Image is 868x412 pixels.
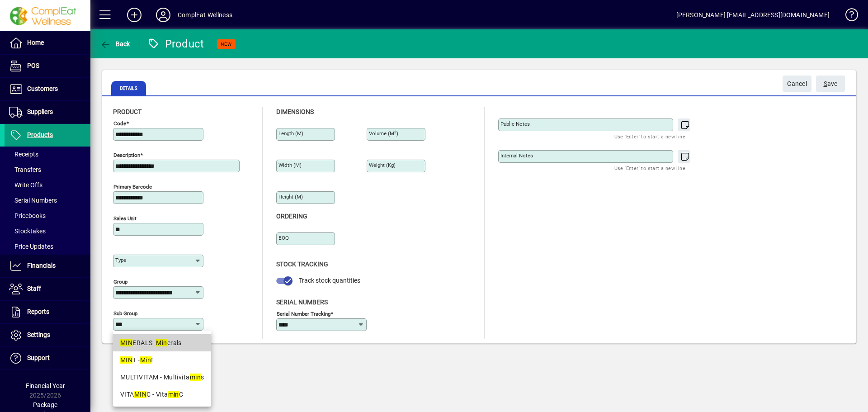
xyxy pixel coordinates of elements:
mat-label: Sub group [113,310,137,317]
mat-label: Weight (Kg) [369,162,396,168]
span: ave [824,76,838,91]
span: NEW [221,41,232,47]
em: min [168,391,179,398]
mat-label: Width (m) [278,162,302,168]
span: Serial Numbers [276,298,328,306]
app-page-header-button: Back [90,36,140,52]
sup: 3 [394,130,396,134]
mat-label: Primary barcode [113,184,152,190]
div: ERALS - erals [120,338,204,348]
div: T - t [120,355,204,365]
a: Transfers [5,162,90,177]
mat-label: Description [113,152,140,158]
span: Financial Year [26,382,65,389]
span: S [824,80,827,87]
span: Settings [27,331,50,338]
a: Pricebooks [5,208,90,223]
a: Reports [5,301,90,323]
em: MIN [120,339,132,346]
a: Home [5,32,90,54]
span: Track stock quantities [299,277,360,284]
em: MIN [134,391,146,398]
span: POS [27,62,39,69]
div: MULTIVITAM - Multivita s [120,373,204,382]
span: Receipts [9,151,38,158]
mat-label: Group [113,279,127,285]
span: Details [111,81,146,95]
div: Product [147,37,204,51]
mat-hint: Use 'Enter' to start a new line [614,131,685,142]
button: Back [98,36,132,52]
span: Cancel [787,76,807,91]
span: Dimensions [276,108,314,115]
mat-option: MULTIVITAM - Multivitamins [113,369,211,386]
span: Serial Numbers [9,197,57,204]
span: Product [113,108,142,115]
a: Customers [5,78,90,100]
span: Financials [27,262,56,269]
span: Reports [27,308,49,315]
mat-label: Length (m) [278,130,303,137]
a: Suppliers [5,101,90,123]
a: Serial Numbers [5,193,90,208]
mat-label: Serial Number tracking [277,310,330,317]
mat-label: Public Notes [500,121,530,127]
button: Save [816,76,845,92]
span: Staff [27,285,41,292]
em: min [190,374,201,381]
span: Back [100,40,130,47]
a: Stocktakes [5,223,90,239]
em: Min [140,356,151,364]
mat-label: Volume (m ) [369,130,398,137]
mat-label: EOQ [278,235,289,241]
mat-label: Code [113,120,126,127]
div: [PERSON_NAME] [EMAIL_ADDRESS][DOMAIN_NAME] [676,8,830,22]
span: Home [27,39,44,46]
em: MIN [120,356,132,364]
span: Customers [27,85,58,92]
span: Transfers [9,166,41,173]
a: POS [5,55,90,77]
span: Package [33,401,57,408]
a: Settings [5,324,90,346]
mat-hint: Use 'Enter' to start a new line [614,163,685,173]
span: Write Offs [9,181,42,189]
a: Receipts [5,147,90,162]
span: Pricebooks [9,212,46,219]
span: Ordering [276,213,307,220]
span: Price Updates [9,243,53,250]
a: Knowledge Base [839,2,857,31]
div: ComplEat Wellness [178,8,232,22]
a: Price Updates [5,239,90,254]
button: Cancel [783,76,811,92]
mat-label: Sales unit [113,215,137,222]
mat-label: Type [115,257,126,263]
span: Support [27,354,50,361]
a: Write Offs [5,177,90,193]
mat-option: MINERALS - Minerals [113,334,211,351]
span: Products [27,131,53,138]
button: Profile [149,7,178,23]
div: VITA C - Vita C [120,390,204,399]
a: Staff [5,278,90,300]
a: Financials [5,255,90,277]
em: Min [156,339,167,346]
mat-label: Internal Notes [500,152,533,159]
mat-option: MINT - Mint [113,351,211,369]
span: Stock Tracking [276,260,328,268]
mat-option: VITAMIN C - Vitamin C [113,386,211,403]
mat-label: Height (m) [278,194,303,200]
a: Support [5,347,90,369]
button: Add [120,7,149,23]
span: Stocktakes [9,227,46,235]
span: Suppliers [27,108,53,115]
